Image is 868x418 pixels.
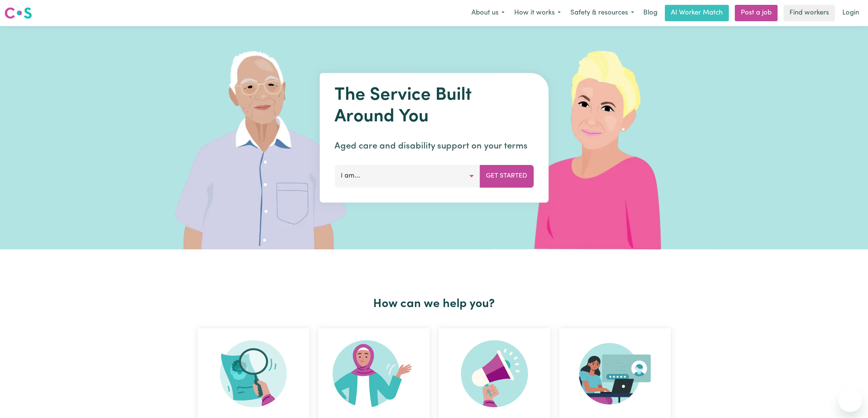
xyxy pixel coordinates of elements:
a: Blog [639,5,662,21]
button: About us [467,5,509,21]
img: Become Worker [333,340,415,407]
img: Refer [461,340,528,407]
a: Login [838,5,864,21]
h1: The Service Built Around You [334,85,534,128]
button: I am... [334,165,480,187]
a: AI Worker Match [665,5,729,21]
button: Safety & resources [566,5,639,21]
img: Search [220,340,287,407]
img: Careseekers logo [4,6,32,20]
img: Provider [579,340,651,407]
h2: How can we help you? [193,297,675,311]
p: Aged care and disability support on your terms [334,140,534,153]
a: Post a job [735,5,778,21]
iframe: Button to launch messaging window [838,388,862,412]
button: Get Started [480,165,534,187]
button: How it works [509,5,566,21]
a: Careseekers logo [4,4,32,22]
a: Find workers [784,5,835,21]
